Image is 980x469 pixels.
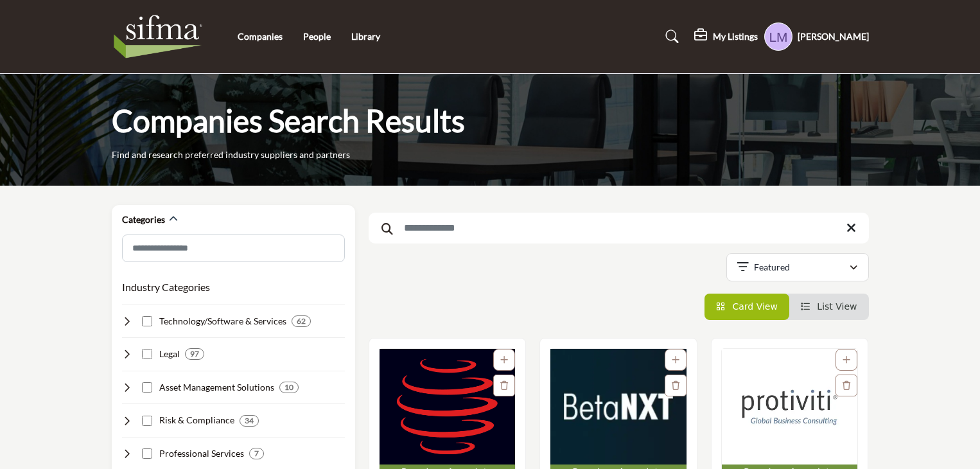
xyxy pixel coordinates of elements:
[653,26,687,47] a: Search
[380,349,516,465] img: Global Relay
[142,416,152,426] input: Select Risk & Compliance checkbox
[190,350,199,358] b: 97
[732,301,777,312] span: Card View
[798,30,869,43] h5: [PERSON_NAME]
[303,31,331,42] a: People
[112,101,465,141] h1: Companies Search Results
[249,448,264,459] div: 7 Results For Professional Services
[726,253,869,281] button: Featured
[122,213,165,226] h2: Categories
[764,22,792,51] button: Show hide supplier dropdown
[185,348,204,360] div: 97 Results For Legal
[142,349,152,359] input: Select Legal checkbox
[500,355,508,365] a: Add To List
[550,349,687,465] img: BetaNXT
[240,415,259,427] div: 34 Results For Risk & Compliance
[122,279,210,295] button: Industry Categories
[297,317,306,326] b: 62
[369,213,869,243] input: Search Keyword
[142,316,152,326] input: Select Technology/Software & Services checkbox
[351,31,380,42] a: Library
[159,381,274,394] h4: Asset Management Solutions: Offering investment strategies, portfolio management, and performance...
[254,449,259,458] b: 7
[672,355,679,365] a: Add To List
[279,382,299,393] div: 10 Results For Asset Management Solutions
[245,416,254,425] b: 34
[159,348,180,360] h4: Legal: Providing legal advice, compliance support, and litigation services to securities industry...
[801,301,857,312] a: View List
[238,31,283,42] a: Companies
[754,261,790,274] p: Featured
[112,11,211,62] img: Site Logo
[284,383,293,392] b: 10
[292,315,311,327] div: 62 Results For Technology/Software & Services
[142,382,152,393] input: Select Asset Management Solutions checkbox
[704,294,789,320] li: Card View
[713,31,758,42] h5: My Listings
[159,315,286,328] h4: Technology/Software & Services: Developing and implementing technology solutions to support secur...
[159,414,234,427] h4: Risk & Compliance: Helping securities industry firms manage risk, ensure compliance, and prevent ...
[843,355,850,365] a: Add To List
[817,301,857,312] span: List View
[159,447,244,460] h4: Professional Services: Delivering staffing, training, and outsourcing services to support securit...
[122,234,345,262] input: Search Category
[694,29,758,44] div: My Listings
[722,349,858,465] img: Protiviti
[142,448,152,459] input: Select Professional Services checkbox
[789,294,869,320] li: List View
[716,301,778,312] a: View Card
[112,148,350,161] p: Find and research preferred industry suppliers and partners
